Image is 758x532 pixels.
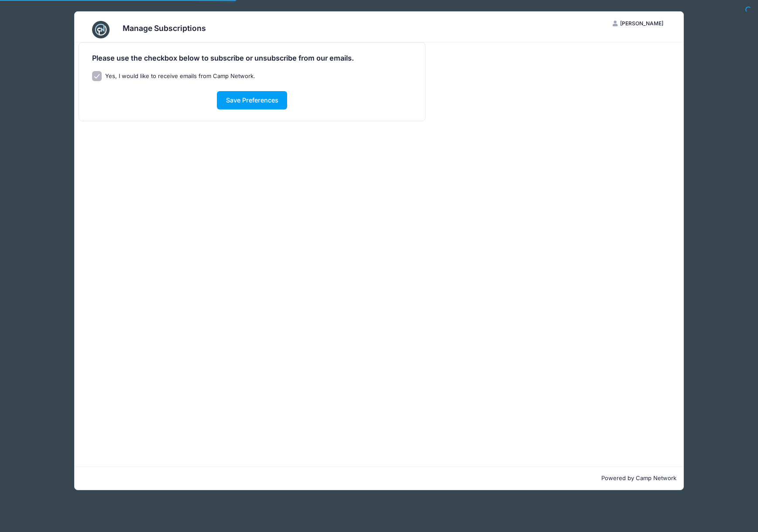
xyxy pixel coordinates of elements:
h4: Please use the checkbox below to subscribe or unsubscribe from our emails. [92,54,412,63]
label: Yes, I would like to receive emails from Camp Network. [105,72,255,81]
p: Powered by Camp Network [82,474,676,483]
button: [PERSON_NAME] [605,16,671,31]
span: [PERSON_NAME] [620,20,663,27]
img: CampNetwork [92,21,110,38]
button: Save Preferences [217,91,287,110]
h3: Manage Subscriptions [123,24,206,33]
